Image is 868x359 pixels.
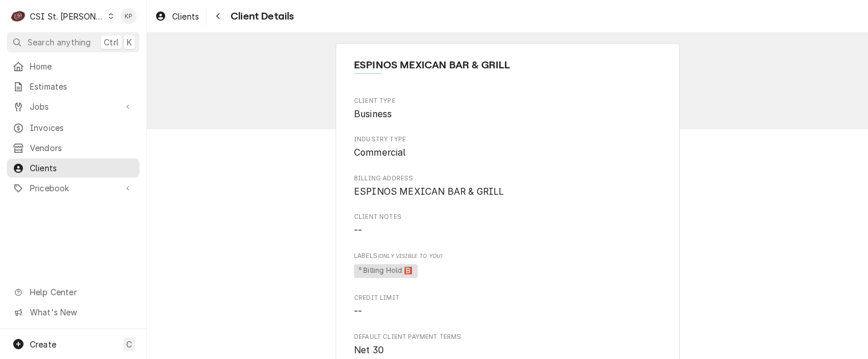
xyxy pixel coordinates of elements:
span: Client Details [227,9,294,24]
div: Billing Address [354,174,661,199]
span: [object Object] [354,263,661,280]
a: Estimates [7,77,139,96]
span: Billing Address [354,185,661,199]
button: Search anythingCtrlK [7,32,139,52]
span: Vendors [30,142,134,154]
span: Client Notes [354,213,661,222]
div: [object Object] [354,252,661,280]
span: -- [354,225,362,236]
span: Client Type [354,96,661,106]
div: Client Notes [354,213,661,237]
span: Estimates [30,80,134,92]
div: CSI St. Louis's Avatar [10,8,26,24]
span: Search anything [28,36,91,48]
div: Default Client Payment Terms [354,333,661,357]
a: Go to Jobs [7,97,139,116]
span: Invoices [30,122,134,134]
span: Pricebook [30,182,116,194]
div: Client Type [354,96,661,121]
span: Business [354,109,392,119]
span: Default Client Payment Terms [354,343,661,357]
span: Help Center [30,286,133,298]
span: -- [354,306,362,317]
div: Client Information [354,57,661,82]
span: Industry Type [354,146,661,160]
a: Go to Pricebook [7,179,139,198]
a: Vendors [7,138,139,157]
span: Credit Limit [354,305,661,319]
span: ⁵ Billing Hold 🅱️ [354,264,418,278]
a: Go to Help Center [7,283,139,302]
a: Clients [150,7,204,26]
div: KP [120,8,137,24]
span: Commercial [354,147,406,158]
span: Clients [30,162,134,174]
span: Ctrl [104,36,119,48]
span: Labels [354,252,661,261]
span: Client Notes [354,224,661,238]
div: Kym Parson's Avatar [120,8,137,24]
div: Credit Limit [354,294,661,318]
a: Invoices [7,118,139,137]
div: CSI St. [PERSON_NAME] [30,10,104,22]
span: Clients [172,10,199,22]
span: (Only Visible to You) [377,253,442,259]
span: C [126,338,132,350]
a: Clients [7,159,139,177]
span: Billing Address [354,174,661,183]
span: ESPINOS MEXICAN BAR & GRILL [354,186,504,197]
span: Client Type [354,107,661,121]
span: Home [30,60,134,72]
a: Go to What's New [7,303,139,322]
span: What's New [30,306,133,318]
span: Create [30,339,56,349]
div: Industry Type [354,135,661,160]
span: Industry Type [354,135,661,144]
span: Credit Limit [354,294,661,303]
div: C [10,8,26,24]
a: Home [7,57,139,76]
span: K [127,36,132,48]
span: Default Client Payment Terms [354,333,661,342]
span: Net 30 [354,345,384,356]
button: Navigate back [209,7,227,25]
span: Jobs [30,101,116,113]
span: Name [354,57,661,73]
